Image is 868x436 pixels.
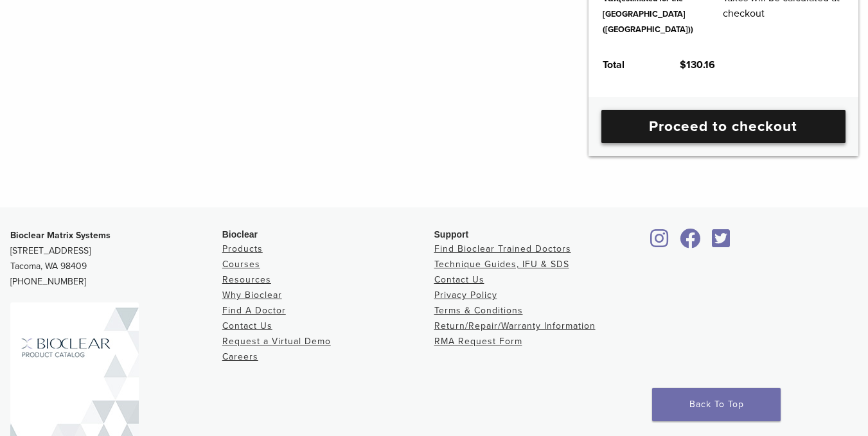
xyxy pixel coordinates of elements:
a: Contact Us [434,274,484,285]
th: Total [589,47,666,83]
a: Request a Virtual Demo [222,336,331,347]
a: Courses [222,259,260,270]
a: Back To Top [652,388,781,421]
a: Find A Doctor [222,305,286,316]
a: Bioclear [675,236,705,249]
span: $ [680,58,686,71]
p: [STREET_ADDRESS] Tacoma, WA 98409 [PHONE_NUMBER] [10,228,222,290]
span: Support [434,229,469,240]
a: Technique Guides, IFU & SDS [434,259,569,270]
a: RMA Request Form [434,336,522,347]
a: Resources [222,274,271,285]
a: Privacy Policy [434,290,497,301]
strong: Bioclear Matrix Systems [10,230,111,241]
a: Why Bioclear [222,290,282,301]
a: Bioclear [646,236,673,249]
a: Proceed to checkout [601,110,846,143]
bdi: 130.16 [680,58,715,71]
span: Bioclear [222,229,258,240]
a: Bioclear [708,236,735,249]
a: Find Bioclear Trained Doctors [434,243,571,254]
a: Contact Us [222,320,272,331]
a: Careers [222,351,258,362]
a: Products [222,243,263,254]
a: Return/Repair/Warranty Information [434,320,596,331]
a: Terms & Conditions [434,305,523,316]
